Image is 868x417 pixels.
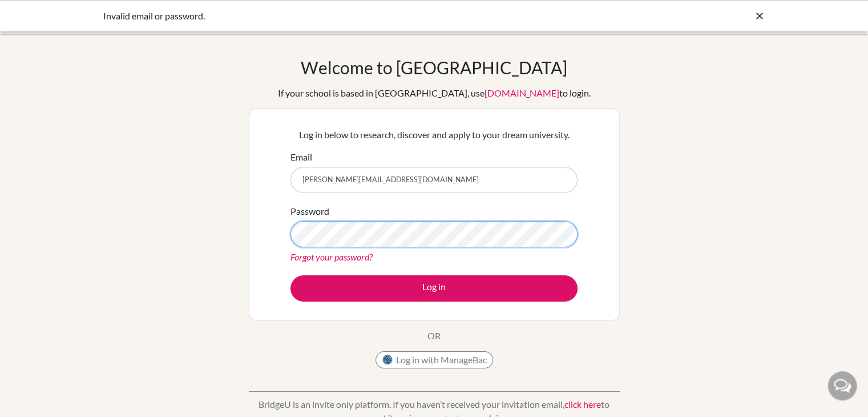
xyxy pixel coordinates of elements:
div: Invalid email or password. [103,9,594,23]
span: Help [26,8,49,18]
a: [DOMAIN_NAME] [485,87,559,98]
a: click here [564,399,601,410]
a: Forgot your password? [290,251,373,262]
button: Log in with ManageBac [376,351,493,368]
div: If your school is based in [GEOGRAPHIC_DATA], use to login. [278,86,591,100]
button: Log in [290,275,578,302]
h1: Welcome to [GEOGRAPHIC_DATA] [301,57,567,78]
label: Email [290,150,312,164]
p: Log in below to research, discover and apply to your dream university. [290,128,578,142]
label: Password [290,205,329,218]
p: OR [427,329,441,343]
